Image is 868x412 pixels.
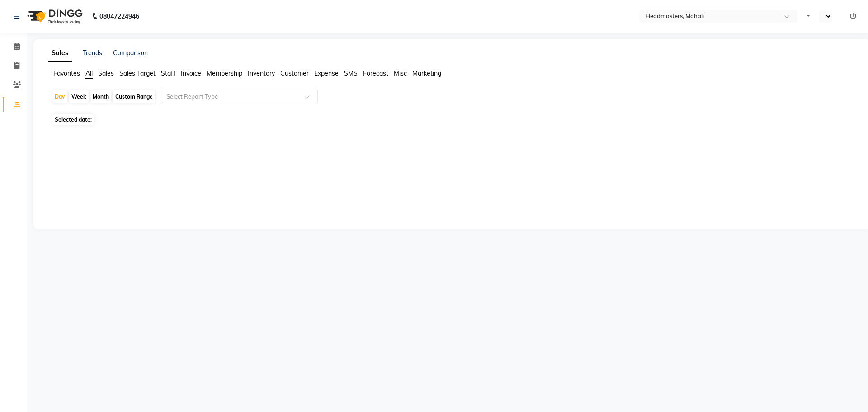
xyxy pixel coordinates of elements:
[53,69,80,77] span: Favorites
[394,69,407,77] span: Misc
[119,69,156,77] span: Sales Target
[52,90,67,103] div: Day
[69,90,89,103] div: Week
[161,69,175,77] span: Staff
[83,49,102,57] a: Trends
[113,49,148,57] a: Comparison
[412,69,441,77] span: Marketing
[363,69,388,77] span: Forecast
[90,90,111,103] div: Month
[280,69,309,77] span: Customer
[85,69,93,77] span: All
[52,114,94,125] span: Selected date:
[113,90,155,103] div: Custom Range
[181,69,201,77] span: Invoice
[99,4,139,29] b: 08047224946
[23,4,85,29] img: logo
[344,69,358,77] span: SMS
[48,45,72,62] a: Sales
[98,69,114,77] span: Sales
[248,69,275,77] span: Inventory
[314,69,339,77] span: Expense
[207,69,242,77] span: Membership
